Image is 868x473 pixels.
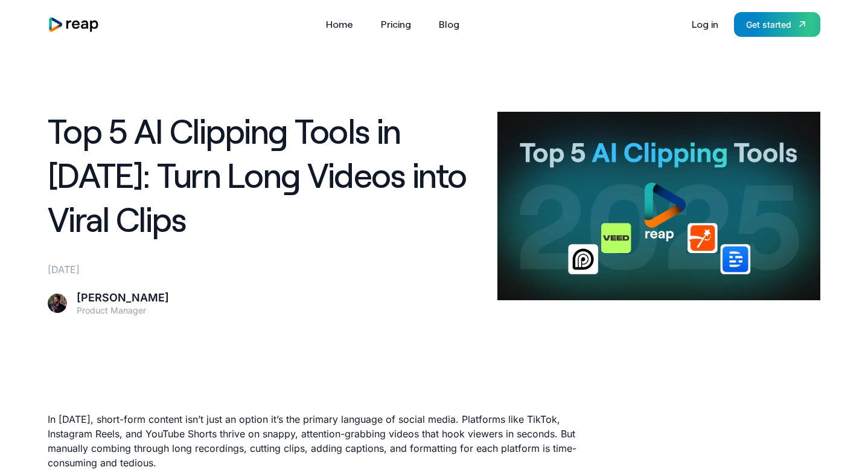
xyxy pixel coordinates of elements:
[746,18,791,31] div: Get started
[320,14,359,34] a: Home
[433,14,465,34] a: Blog
[48,16,100,33] a: home
[77,291,169,305] div: [PERSON_NAME]
[48,109,483,240] h1: Top 5 AI Clipping Tools in [DATE]: Turn Long Videos into Viral Clips
[686,14,724,34] a: Log in
[77,305,169,316] div: Product Manager
[48,412,593,470] p: In [DATE], short-form content isn’t just an option it’s the primary language of social media. Pla...
[375,14,417,34] a: Pricing
[734,12,820,37] a: Get started
[48,262,483,277] div: [DATE]
[48,16,100,33] img: reap logo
